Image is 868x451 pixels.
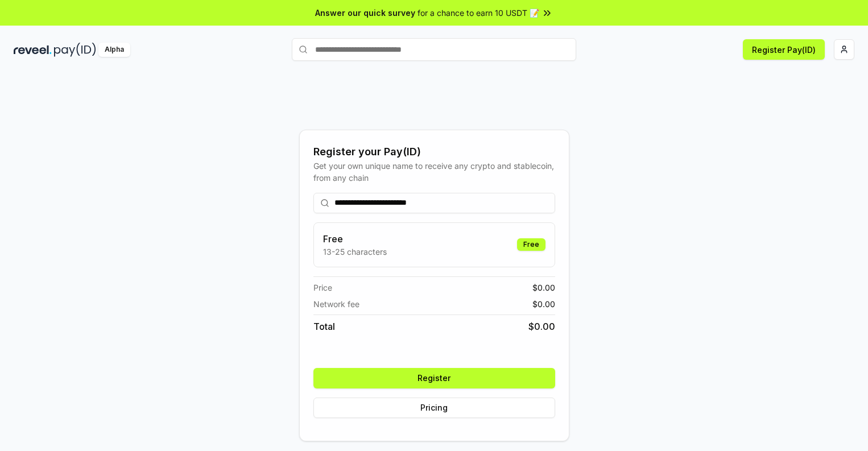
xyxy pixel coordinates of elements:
[418,7,539,19] span: for a chance to earn 10 USDT 📝
[313,298,359,310] span: Network fee
[532,298,555,310] span: $ 0.00
[323,232,387,246] h3: Free
[54,43,96,57] img: pay_id
[323,246,387,258] p: 13-25 characters
[313,144,555,160] div: Register your Pay(ID)
[743,39,825,60] button: Register Pay(ID)
[313,398,555,418] button: Pricing
[98,43,130,57] div: Alpha
[313,160,555,184] div: Get your own unique name to receive any crypto and stablecoin, from any chain
[14,43,52,57] img: reveel_dark
[315,7,415,19] span: Answer our quick survey
[313,282,332,293] span: Price
[532,282,555,293] span: $ 0.00
[528,320,555,333] span: $ 0.00
[517,238,545,251] div: Free
[313,368,555,388] button: Register
[313,320,335,333] span: Total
